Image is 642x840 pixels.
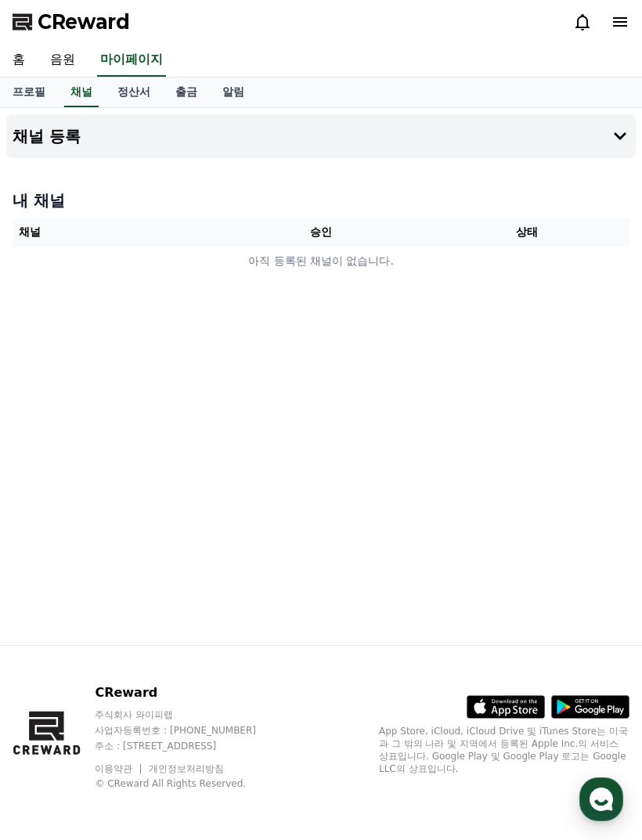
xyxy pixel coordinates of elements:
[379,725,629,775] p: App Store, iCloud, iCloud Drive 및 iTunes Store는 미국과 그 밖의 나라 및 지역에서 등록된 Apple Inc.의 서비스 상표입니다. Goo...
[13,189,629,211] h4: 내 채널
[95,763,144,774] a: 이용약관
[105,78,163,107] a: 정산서
[64,78,99,107] a: 채널
[163,78,210,107] a: 출금
[13,128,81,145] h4: 채널 등록
[6,114,636,158] button: 채널 등록
[95,777,286,790] p: © CReward All Rights Reserved.
[424,218,629,247] th: 상태
[95,724,286,737] p: 사업자등록번호 : [PHONE_NUMBER]
[218,218,424,247] th: 승인
[13,247,629,276] td: 아직 등록된 채널이 없습니다.
[13,218,218,247] th: 채널
[210,78,257,107] a: 알림
[95,708,286,721] p: 주식회사 와이피랩
[95,683,286,702] p: CReward
[38,44,88,77] a: 음원
[38,9,130,34] span: CReward
[13,9,130,34] a: CReward
[95,740,286,752] p: 주소 : [STREET_ADDRESS]
[149,763,224,774] a: 개인정보처리방침
[97,44,166,77] a: 마이페이지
